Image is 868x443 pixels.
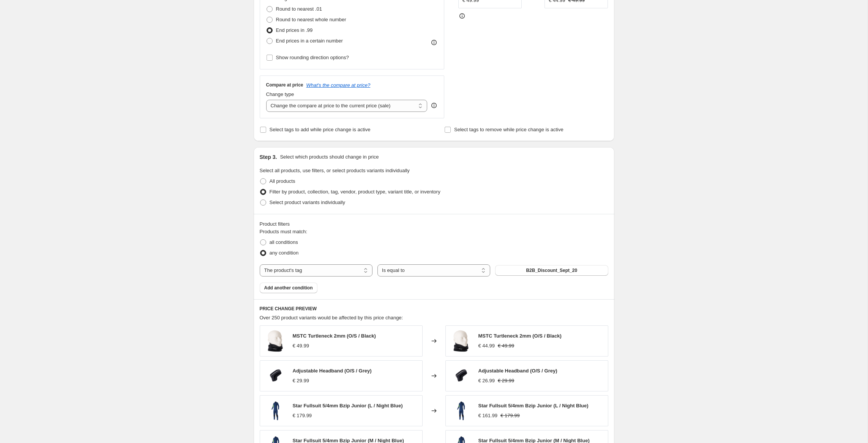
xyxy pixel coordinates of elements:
span: Adjustable Headband (O/S / Grey) [478,368,557,374]
div: Product filters [260,220,608,228]
span: Select product variants individually [270,200,345,205]
span: Star Fullsuit 5/4mm Bzip Junior (L / Night Blue) [478,403,589,408]
span: Add another condition [264,285,313,291]
span: MSTC Turtleneck 2mm (O/S / Black) [478,333,562,339]
span: Round to nearest .01 [276,6,322,12]
h2: Step 3. [260,153,277,161]
p: Select which products should change in price [280,153,379,161]
button: B2B_Discount_Sept_20 [495,265,608,276]
h6: PRICE CHANGE PREVIEW [260,306,608,312]
span: Select tags to add while price change is active [270,127,371,132]
span: Change type [266,91,294,97]
strike: € 29.99 [498,377,514,385]
span: Over 250 product variants would be affected by this price change: [260,315,403,320]
img: product_image_35416190163_800_01_80x.png [264,364,287,387]
span: Filter by product, collection, tag, vendor, product type, variant title, or inventory [270,189,440,195]
span: Show rounding direction options? [276,55,349,60]
div: € 29.99 [293,377,309,385]
img: product_image_35000220040_449_01_80x.png [264,399,287,422]
button: Add another condition [260,283,317,293]
span: Adjustable Headband (O/S / Grey) [293,368,372,374]
span: MSTC Turtleneck 2mm (O/S / Black) [293,333,376,339]
img: product_image_35002170600_900_01_80x.png [450,330,472,352]
img: product_image_35000220040_449_01_80x.png [450,399,472,422]
img: product_image_35416190163_800_01_80x.png [450,364,472,387]
span: End prices in .99 [276,27,313,33]
span: B2B_Discount_Sept_20 [526,267,577,273]
span: End prices in a certain number [276,38,343,44]
div: € 44.99 [478,342,495,350]
div: € 179.99 [293,412,312,419]
span: Products must match: [260,229,308,234]
span: Select all products, use filters, or select products variants individually [260,168,410,173]
span: all conditions [270,239,298,245]
div: € 161.99 [478,412,498,419]
img: product_image_35002170600_900_01_80x.png [264,330,287,352]
div: help [430,102,438,109]
div: € 49.99 [293,342,309,350]
div: € 26.99 [478,377,495,385]
span: All products [270,178,295,184]
button: What's the compare at price? [306,82,371,88]
span: Select tags to remove while price change is active [454,127,563,132]
strike: € 49.99 [498,342,514,350]
span: Round to nearest whole number [276,17,346,22]
span: Star Fullsuit 5/4mm Bzip Junior (L / Night Blue) [293,403,403,408]
span: any condition [270,250,299,256]
strike: € 179.99 [500,412,520,419]
h3: Compare at price [266,82,303,88]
